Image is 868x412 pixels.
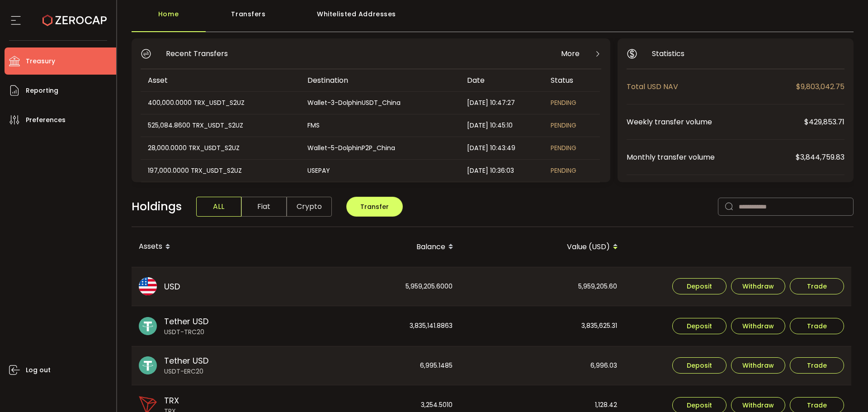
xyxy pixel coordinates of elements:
div: Status [543,75,600,85]
span: USD [164,280,180,293]
iframe: Chat Widget [823,369,868,412]
div: 3,835,625.31 [461,306,624,346]
button: Withdraw [731,357,785,374]
div: [DATE] 10:47:27 [460,98,543,108]
span: USDT-ERC20 [164,367,208,376]
img: usd_portfolio.svg [139,277,157,295]
div: 5,959,205.6000 [296,267,460,306]
span: PENDING [551,98,576,107]
span: Fiat [241,197,287,217]
span: ALL [196,197,241,217]
button: Trade [790,278,844,294]
span: Monthly transfer volume [627,152,796,163]
div: 28,000.0000 TRX_USDT_S2UZ [141,143,299,153]
span: Withdraw [742,283,774,289]
span: Reporting [26,84,58,97]
div: FMS [300,120,459,131]
span: Trade [807,402,827,408]
div: Destination [300,75,460,85]
span: Treasury [26,55,55,68]
div: 3,835,141.8863 [296,306,460,346]
span: Preferences [26,114,66,127]
span: PENDING [551,143,576,152]
span: Trade [807,362,827,369]
div: Wallet-5-DolphinP2P_China [300,143,459,153]
span: USDT-TRC20 [164,327,208,337]
div: Asset [141,75,300,85]
span: Log out [26,364,51,377]
div: Date [460,75,543,85]
span: Deposit [687,402,712,408]
span: Transfer [360,202,389,211]
div: 525,084.8600 TRX_USDT_S2UZ [141,120,299,131]
button: Withdraw [731,318,785,334]
div: 6,995.1485 [296,346,460,385]
div: USEPAY [300,166,459,176]
span: Tether USD [164,315,208,327]
span: Weekly transfer volume [627,116,804,128]
button: Trade [790,318,844,334]
div: [DATE] 10:43:49 [460,143,543,153]
span: $429,853.71 [804,116,844,128]
div: 6,996.03 [461,346,624,385]
button: Deposit [672,278,726,294]
span: Trade [807,323,827,329]
div: 400,000.0000 TRX_USDT_S2UZ [141,98,299,108]
span: Deposit [687,283,712,289]
span: Withdraw [742,402,774,408]
img: usdt_portfolio.svg [139,356,157,374]
button: Deposit [672,318,726,334]
div: [DATE] 10:36:03 [460,166,543,176]
div: Home [132,5,206,32]
div: Transfers [206,5,292,32]
span: Recent Transfers [166,48,228,59]
span: Holdings [132,198,182,215]
div: [DATE] 10:45:10 [460,120,543,131]
span: Trade [807,283,827,289]
span: Statistics [652,48,684,59]
div: Assets [132,239,296,255]
button: Transfer [346,197,403,217]
span: Withdraw [742,323,774,329]
button: Trade [790,357,844,374]
span: Withdraw [742,362,774,369]
div: Whitelisted Addresses [292,5,422,32]
span: More [561,48,580,59]
span: PENDING [551,121,576,130]
button: Deposit [672,357,726,374]
div: Wallet-3-DolphinUSDT_China [300,98,459,108]
div: 197,000.0000 TRX_USDT_S2UZ [141,166,299,176]
div: 5,959,205.60 [461,267,624,306]
span: Crypto [287,197,332,217]
span: Deposit [687,323,712,329]
span: Deposit [687,362,712,369]
button: Withdraw [731,278,785,294]
img: usdt_portfolio.svg [139,317,157,335]
span: $9,803,042.75 [796,81,844,92]
span: PENDING [551,166,576,175]
div: Value (USD) [461,239,625,255]
span: TRX [164,394,179,407]
span: Total USD NAV [627,81,796,92]
div: Balance [296,239,461,255]
span: Tether USD [164,355,208,367]
span: $3,844,759.83 [796,152,844,163]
